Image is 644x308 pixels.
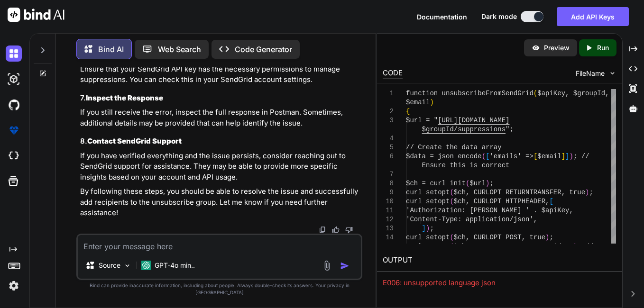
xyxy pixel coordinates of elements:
p: Web Search [158,44,201,55]
span: function unsubscribeFromSendGrid [406,90,534,97]
span: ) [486,180,489,187]
div: 9 [383,188,394,197]
img: Bind AI [8,8,64,22]
span: Dark mode [481,12,517,21]
p: Ensure that your SendGrid API key has the necessary permissions to manage suppressions. You can c... [80,64,360,85]
div: 4 [383,134,394,143]
span: ( [534,90,537,97]
p: Run [597,43,609,53]
span: curl_setopt [406,234,450,241]
span: [ [550,198,553,205]
h3: 8. [80,136,360,147]
img: icon [340,261,350,271]
span: $email [538,153,561,160]
p: GPT-4o min.. [155,261,195,270]
span: [ [534,153,537,160]
div: 3 [383,116,394,125]
img: like [332,226,340,234]
span: // Create the data array [406,144,502,151]
span: [URL][DOMAIN_NAME] [438,117,510,124]
div: 5 [383,143,394,152]
span: ( [450,189,454,196]
div: 15 [383,242,394,251]
span: $ch, CURLOPT_POST, true [454,234,545,241]
img: darkAi-studio [6,71,22,87]
h3: 7. [80,93,360,104]
span: ] [566,153,570,160]
span: ] [561,153,565,160]
span: 'Authorization: [PERSON_NAME] ' . $apiKey, [406,207,573,214]
span: ) [426,225,430,232]
span: "; [506,126,514,133]
span: ( [450,243,454,250]
button: Add API Keys [557,7,629,26]
span: 'emails' => [490,153,534,160]
img: Pick Models [123,262,131,270]
img: settings [6,278,22,294]
span: curl_setopt [406,198,450,205]
span: FileName [576,69,605,78]
span: $url [470,180,486,187]
div: 12 [383,215,394,224]
span: $ch, CURLOPT_HTTPHEADER, [454,198,550,205]
div: 10 [383,197,394,206]
span: ) [430,99,434,106]
span: ( [450,234,454,241]
span: Ensure this is correct [422,162,510,169]
div: 8 [383,179,394,188]
div: 14 [383,233,394,242]
img: attachment [322,260,332,271]
p: By following these steps, you should be able to resolve the issue and successfully add recipients... [80,186,360,218]
span: ; // [573,153,589,160]
span: curl_setopt [406,189,450,196]
span: Documentation [417,13,467,21]
div: 1 [383,89,394,98]
p: If you have verified everything and the issue persists, consider reaching out to SendGrid support... [80,151,360,183]
h2: OUTPUT [377,249,622,272]
span: ) [545,234,549,241]
img: preview [532,44,540,52]
span: $data = json_encode [406,153,482,160]
span: ) [573,243,577,250]
img: copy [319,226,326,234]
p: Bind can provide inaccurate information, including about people. Always double-check its answers.... [76,282,362,296]
span: { [406,108,410,115]
div: 2 [383,107,394,116]
span: ; [490,180,494,187]
div: 7 [383,170,394,179]
p: Preview [544,43,570,53]
img: cloudideIcon [6,148,22,164]
span: ; [430,225,434,232]
span: $url = " [406,117,438,124]
span: ] [422,225,426,232]
strong: Contact SendGrid Support [87,136,182,145]
img: darkChat [6,45,22,62]
span: ) [570,153,573,160]
div: 11 [383,206,394,215]
img: chevron down [608,69,616,77]
button: Documentation [417,12,467,22]
img: GPT-4o mini [141,261,151,270]
img: dislike [345,226,353,234]
span: $email [406,99,430,106]
img: githubDark [6,97,22,113]
p: Source [99,261,120,270]
span: $apiKey, $groupId, [538,90,609,97]
span: curl_setopt [406,243,450,250]
div: CODE [383,68,403,79]
span: [ [486,153,489,160]
span: ; // [578,243,594,250]
span: ( [450,198,454,205]
div: 6 [383,152,394,161]
span: ( [466,180,469,187]
img: premium [6,122,22,138]
span: $ch, CURLOPT_RETURNTRANSFER, true [454,189,585,196]
strong: Inspect the Response [86,93,163,102]
p: If you still receive the error, inspect the full response in Postman. Sometimes, additional detai... [80,107,360,128]
span: ; [550,234,553,241]
span: ) [585,189,589,196]
span: ( [482,153,486,160]
div: 13 [383,224,394,233]
span: ; [589,189,593,196]
span: 'Content-Type: application/json', [406,216,537,223]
